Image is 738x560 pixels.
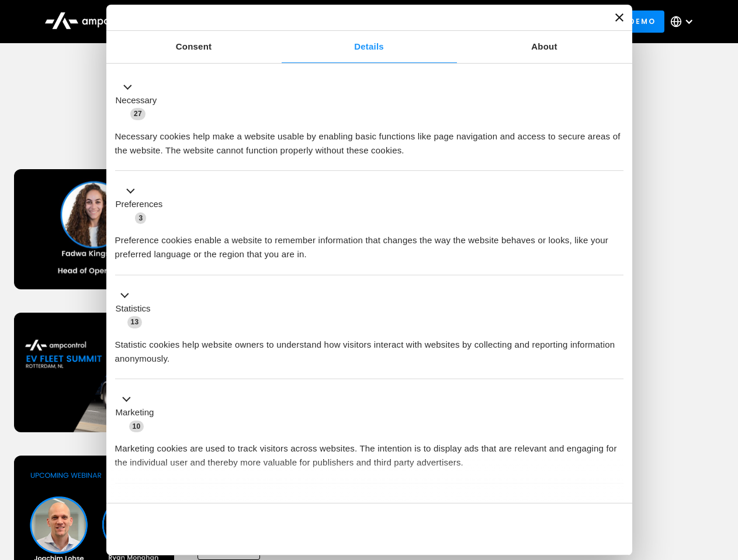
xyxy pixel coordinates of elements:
span: 3 [135,212,146,224]
div: Preference cookies enable a website to remember information that changes the way the website beha... [115,225,623,261]
button: Marketing (10) [115,393,161,433]
label: Statistics [116,302,151,316]
div: Statistic cookies help website owners to understand how visitors interact with websites by collec... [115,329,623,366]
span: 2 [193,498,204,510]
a: Consent [106,31,282,63]
button: Okay [455,512,623,546]
a: Details [282,31,457,63]
button: Close banner [615,13,623,22]
label: Necessary [116,94,157,107]
div: Marketing cookies are used to track visitors across websites. The intention is to display ads tha... [115,433,623,470]
button: Preferences (3) [115,184,170,225]
span: 13 [127,316,143,328]
span: 27 [130,108,145,120]
button: Unclassified (2) [115,496,211,511]
button: Necessary (27) [115,80,164,121]
a: About [457,31,632,63]
label: Marketing [116,406,154,419]
label: Preferences [116,198,163,211]
span: 10 [129,421,144,432]
div: Necessary cookies help make a website usable by enabling basic functions like page navigation and... [115,121,623,157]
button: Statistics (13) [115,288,158,329]
h1: Upcoming Webinars [14,118,725,146]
